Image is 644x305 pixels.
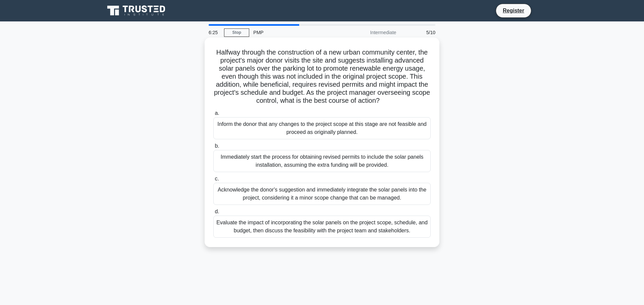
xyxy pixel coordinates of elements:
span: c. [215,176,219,181]
div: 5/10 [400,26,439,39]
span: a. [215,110,219,116]
div: Immediately start the process for obtaining revised permits to include the solar panels installat... [213,150,431,172]
div: Inform the donor that any changes to the project scope at this stage are not feasible and proceed... [213,117,431,139]
span: d. [215,209,219,214]
div: Evaluate the impact of incorporating the solar panels on the project scope, schedule, and budget,... [213,216,431,238]
div: 6:25 [205,26,224,39]
div: PMP [249,26,341,39]
a: Register [499,6,528,15]
div: Acknowledge the donor's suggestion and immediately integrate the solar panels into the project, c... [213,183,431,205]
div: Intermediate [341,26,400,39]
h5: Halfway through the construction of a new urban community center, the project's major donor visit... [213,48,431,105]
span: b. [215,143,219,149]
a: Stop [224,28,249,37]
